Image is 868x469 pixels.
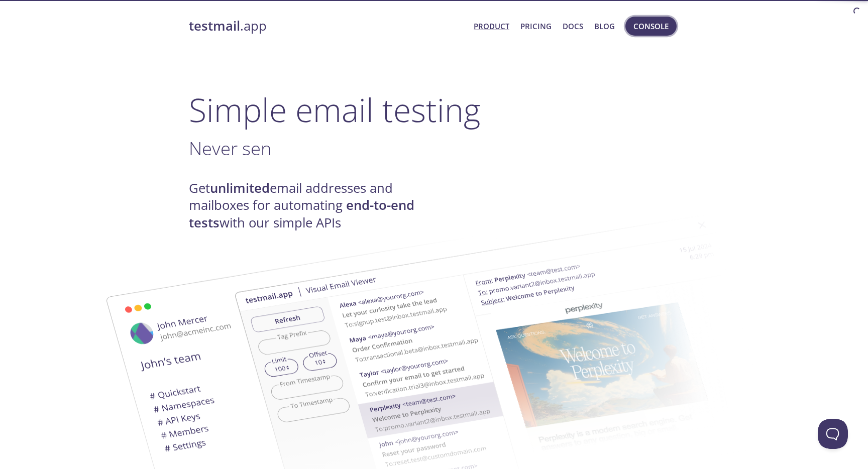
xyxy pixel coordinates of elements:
[189,196,414,231] strong: end-to-end tests
[210,179,270,197] strong: unlimited
[189,180,434,231] h4: Get email addresses and mailboxes for automating with our simple APIs
[563,20,583,33] a: Docs
[189,90,679,129] h1: Simple email testing
[594,20,615,33] a: Blog
[633,20,669,33] span: Console
[189,136,271,161] span: Never sen
[818,419,848,449] iframe: Help Scout Beacon - Open
[625,17,677,36] button: Console
[189,18,466,35] a: testmail.app
[520,20,552,33] a: Pricing
[189,17,240,35] strong: testmail
[474,20,509,33] a: Product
